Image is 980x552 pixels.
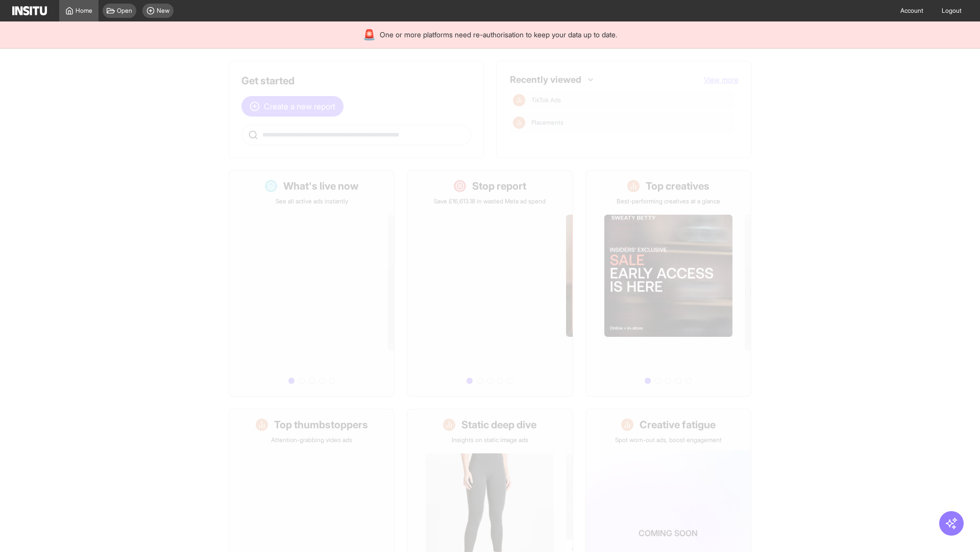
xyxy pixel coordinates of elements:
span: Open [117,7,132,15]
span: One or more platforms need re-authorisation to keep your data up to date. [380,30,617,40]
span: Home [76,7,92,15]
img: Logo [12,6,47,15]
div: 🚨 [363,28,376,42]
span: New [157,7,169,15]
